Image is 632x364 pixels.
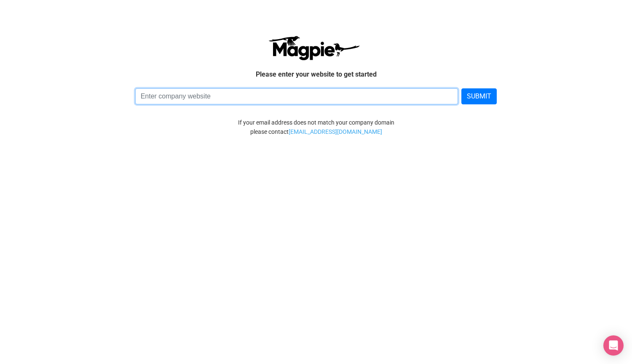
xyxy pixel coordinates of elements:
[266,35,361,61] img: logo-ab69f6fb50320c5b225c76a69d11143b.png
[603,335,624,356] div: Open Intercom Messenger
[135,88,458,104] input: Enter company website
[74,127,558,136] div: please contact
[289,127,382,136] a: [EMAIL_ADDRESS][DOMAIN_NAME]
[74,118,558,127] div: If your email address does not match your company domain
[461,88,497,104] button: SUBMIT
[80,69,552,80] p: Please enter your website to get started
